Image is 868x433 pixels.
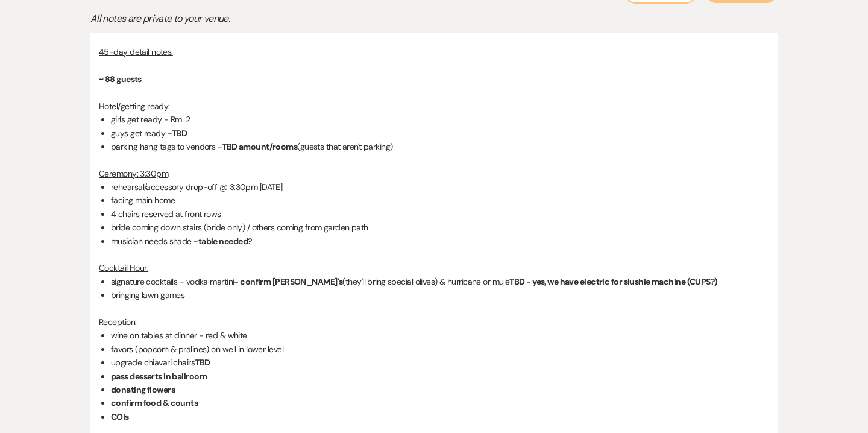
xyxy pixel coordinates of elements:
li: upgrade chiavari chairs [111,356,769,369]
li: wine on tables at dinner - red & white [111,329,769,342]
li: parking hang tags to vendors - (guests that aren't parking) [111,140,769,153]
strong: TBD [195,357,210,368]
li: signature cocktails - vodka martini (they'll bring special olives) & hurricane or mule [111,275,769,288]
u: Hotel/getting ready: [99,101,170,112]
li: bride coming down stairs (bride only) / others coming from garden path [111,221,769,234]
li: 4 chairs reserved at front rows [111,207,769,221]
li: rehearsal/accessory drop-off @ 3:30pm [DATE] [111,180,769,194]
strong: donating flowers [111,384,175,395]
u: Ceremony: 3:30pm [99,168,168,179]
li: favors (popcorn & pralines) on well in lower level [111,343,769,356]
u: Reception: [99,317,136,327]
strong: ~ 88 guests [99,74,142,84]
li: bringing lawn games [111,288,769,302]
strong: TBD amount/rooms [222,141,297,152]
strong: table needed? [198,236,253,247]
li: guys get ready - [111,127,769,140]
li: musician needs shade - [111,235,769,248]
strong: pass desserts in ballroom [111,371,207,382]
strong: confirm food & counts [111,397,198,408]
strong: TBD [172,128,187,139]
u: 45-day detail notes: [99,46,173,57]
li: girls get ready - Rm. 2 [111,113,769,126]
strong: TBD - yes, we have electric for slushie machine (CUPS?) [509,276,717,287]
u: Cocktail Hour: [99,262,148,273]
li: facing main home [111,194,769,207]
strong: COIs [111,411,129,422]
p: All notes are private to your venue. [90,11,512,27]
strong: - confirm [PERSON_NAME]'s [234,276,342,287]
